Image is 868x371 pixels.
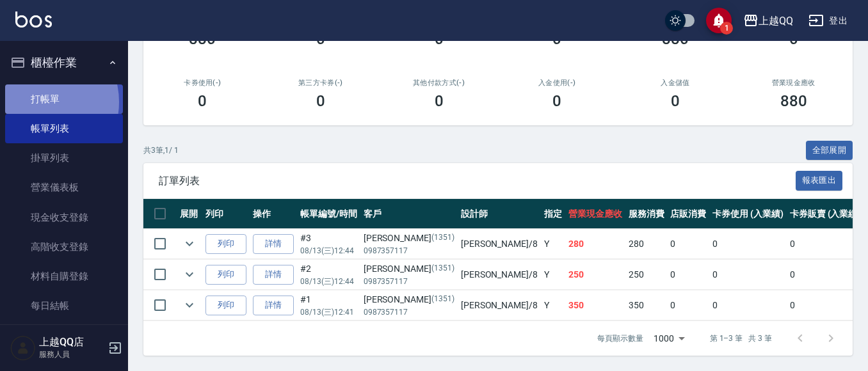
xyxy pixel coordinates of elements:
[565,229,625,259] td: 280
[159,79,246,87] h2: 卡券使用(-)
[738,8,798,34] button: 上越QQ
[458,199,541,229] th: 設計師
[709,290,787,320] td: 0
[143,145,179,156] p: 共 3 筆, 1 / 1
[364,232,454,245] div: [PERSON_NAME]
[625,199,668,229] th: 服務消費
[5,173,123,202] a: 營業儀表板
[360,199,458,229] th: 客戶
[297,199,360,229] th: 帳單編號/時間
[205,265,246,285] button: 列印
[632,79,719,87] h2: 入金儲值
[709,199,787,229] th: 卡券使用 (入業績)
[316,92,325,110] h3: 0
[198,92,207,110] h3: 0
[364,306,454,318] p: 0987357117
[803,9,853,33] button: 登出
[159,175,796,187] span: 訂單列表
[787,290,864,320] td: 0
[5,291,123,320] a: 每日結帳
[458,290,541,320] td: [PERSON_NAME] /8
[806,141,853,161] button: 全部展開
[541,199,565,229] th: 指定
[297,229,360,259] td: #3
[180,296,199,315] button: expand row
[180,234,199,253] button: expand row
[625,229,668,259] td: 280
[180,265,199,284] button: expand row
[10,335,36,361] img: Person
[5,114,123,143] a: 帳單列表
[431,293,454,306] p: (1351)
[202,199,250,229] th: 列印
[250,199,297,229] th: 操作
[565,260,625,290] td: 250
[300,276,357,287] p: 08/13 (三) 12:44
[5,203,123,232] a: 現金收支登錄
[787,260,864,290] td: 0
[796,174,843,186] a: 報表匯出
[395,79,483,87] h2: 其他付款方式(-)
[15,12,52,28] img: Logo
[205,234,246,254] button: 列印
[458,260,541,290] td: [PERSON_NAME] /8
[759,13,793,29] div: 上越QQ
[5,143,123,173] a: 掛單列表
[667,290,709,320] td: 0
[541,260,565,290] td: Y
[541,229,565,259] td: Y
[750,79,837,87] h2: 營業現金應收
[39,336,104,349] h5: 上越QQ店
[552,92,561,110] h3: 0
[5,46,123,79] button: 櫃檯作業
[787,229,864,259] td: 0
[5,232,123,262] a: 高階收支登錄
[431,262,454,276] p: (1351)
[667,260,709,290] td: 0
[300,306,357,318] p: 08/13 (三) 12:41
[253,265,294,285] a: 詳情
[709,229,787,259] td: 0
[625,260,668,290] td: 250
[458,229,541,259] td: [PERSON_NAME] /8
[780,92,807,110] h3: 880
[648,321,689,356] div: 1000
[5,321,123,351] a: 排班表
[787,199,864,229] th: 卡券販賣 (入業績)
[565,290,625,320] td: 350
[253,234,294,254] a: 詳情
[513,79,601,87] h2: 入金使用(-)
[364,293,454,306] div: [PERSON_NAME]
[597,333,643,344] p: 每頁顯示數量
[205,296,246,315] button: 列印
[625,290,668,320] td: 350
[5,262,123,291] a: 材料自購登錄
[565,199,625,229] th: 營業現金應收
[706,8,732,33] button: save
[364,245,454,257] p: 0987357117
[667,229,709,259] td: 0
[431,232,454,245] p: (1351)
[435,92,444,110] h3: 0
[709,260,787,290] td: 0
[39,349,104,360] p: 服務人員
[720,22,733,35] span: 1
[5,84,123,114] a: 打帳單
[253,296,294,315] a: 詳情
[297,260,360,290] td: #2
[710,333,772,344] p: 第 1–3 筆 共 3 筆
[364,276,454,287] p: 0987357117
[364,262,454,276] div: [PERSON_NAME]
[177,199,202,229] th: 展開
[541,290,565,320] td: Y
[667,199,709,229] th: 店販消費
[297,290,360,320] td: #1
[277,79,365,87] h2: 第三方卡券(-)
[671,92,680,110] h3: 0
[300,245,357,257] p: 08/13 (三) 12:44
[796,171,843,191] button: 報表匯出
